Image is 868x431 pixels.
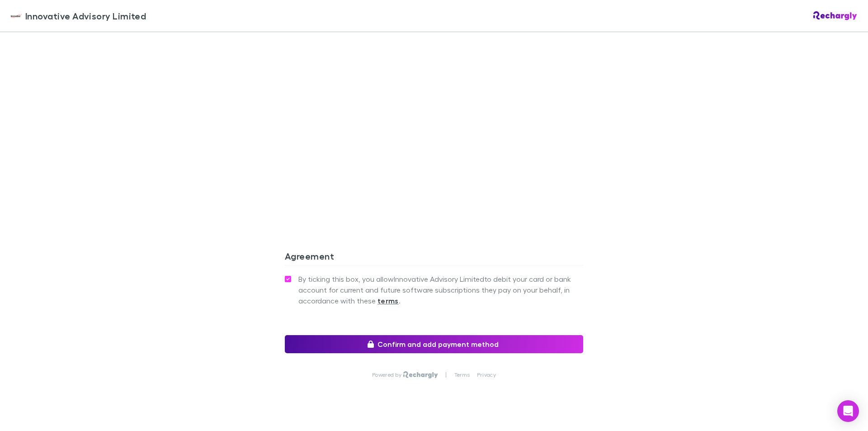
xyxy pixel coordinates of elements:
[298,274,583,306] span: By ticking this box, you allow Innovative Advisory Limited to debit your card or bank account for...
[403,371,438,379] img: Rechargly Logo
[813,11,857,20] img: Rechargly Logo
[372,371,403,379] p: Powered by
[25,9,146,23] span: Innovative Advisory Limited
[283,0,585,209] iframe: Secure address input frame
[285,335,583,353] button: Confirm and add payment method
[377,296,399,305] strong: terms
[477,371,496,379] a: Privacy
[837,400,859,422] div: Open Intercom Messenger
[285,251,583,265] h3: Agreement
[445,371,447,379] p: |
[454,371,470,379] a: Terms
[11,10,22,21] img: Innovative Advisory Limited's Logo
